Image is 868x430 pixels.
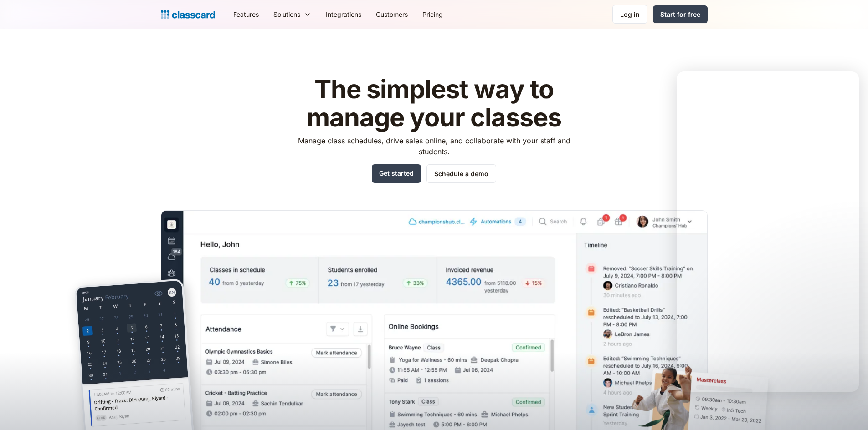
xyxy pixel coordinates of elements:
a: Get started [372,164,421,183]
iframe: Intercom live chat [677,71,859,392]
a: home [161,8,215,21]
p: Manage class schedules, drive sales online, and collaborate with your staff and students. [289,135,579,157]
a: Pricing [415,4,450,25]
div: Solutions [266,4,318,25]
h1: The simplest way to manage your classes [289,76,579,132]
a: Customers [369,4,415,25]
a: Features [226,4,266,25]
iframe: Intercom live chat [837,399,859,421]
div: Log in [620,10,640,19]
a: Log in [612,5,647,24]
a: Schedule a demo [426,164,496,183]
div: Start for free [660,10,700,19]
a: Integrations [318,4,369,25]
a: Start for free [653,5,708,23]
div: Solutions [273,10,300,19]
